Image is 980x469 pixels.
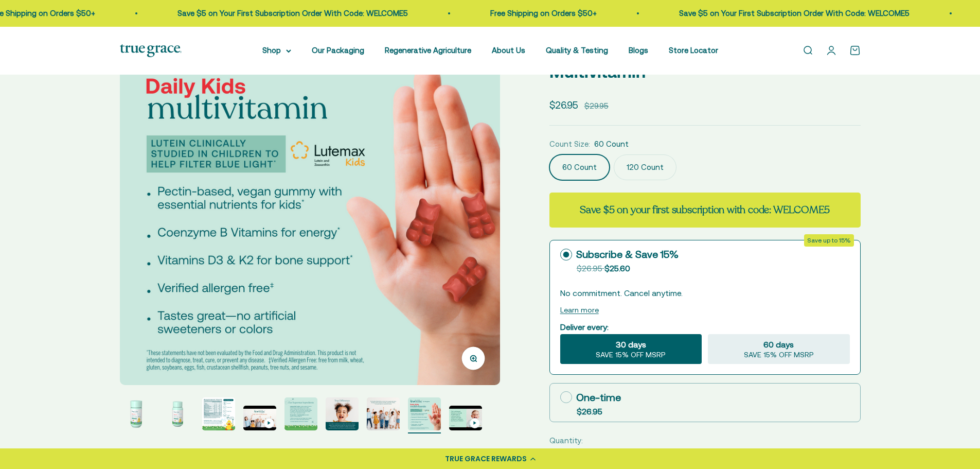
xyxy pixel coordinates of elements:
[326,397,359,430] img: True Littles® Daily Kids Multivitamin
[408,397,441,430] img: True Littles® Daily Kids Multivitamin
[243,406,276,433] button: Go to item 4
[546,46,608,55] a: Quality & Testing
[492,46,525,55] a: About Us
[441,9,548,18] a: Free Shipping on Orders $50+
[408,397,441,433] button: Go to item 8
[449,406,482,433] button: Go to item 9
[549,435,583,447] label: Quantity:
[120,397,153,433] button: Go to item 1
[161,397,194,430] img: True Littles® Daily Kids Multivitamin
[202,397,235,430] img: True Littles® Daily Kids Multivitamin
[262,44,291,57] summary: Shop
[549,138,590,150] legend: Count Size:
[549,97,578,113] sale-price: $26.95
[129,7,359,20] p: Save $5 on Your First Subscription Order With Code: WELCOME5
[284,397,317,430] img: True Littles® Daily Kids Multivitamin
[202,397,235,433] button: Go to item 3
[385,46,471,55] a: Regenerative Agriculture
[312,46,364,55] a: Our Packaging
[284,397,317,433] button: Go to item 5
[630,7,861,20] p: Save $5 on Your First Subscription Order With Code: WELCOME5
[669,46,718,55] a: Store Locator
[326,397,359,433] button: Go to item 6
[120,5,500,385] img: True Littles® Daily Kids Multivitamin
[594,138,629,150] span: 60 Count
[367,397,400,433] button: Go to item 7
[367,397,400,430] img: True Littles® Daily Kids Multivitamin
[580,203,830,217] strong: Save $5 on your first subscription with code: WELCOME5
[120,397,153,430] img: True Littles® Daily Kids Multivitamin
[584,100,609,112] compare-at-price: $29.95
[445,454,527,464] div: TRUE GRACE REWARDS
[629,46,648,55] a: Blogs
[161,397,194,433] button: Go to item 2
